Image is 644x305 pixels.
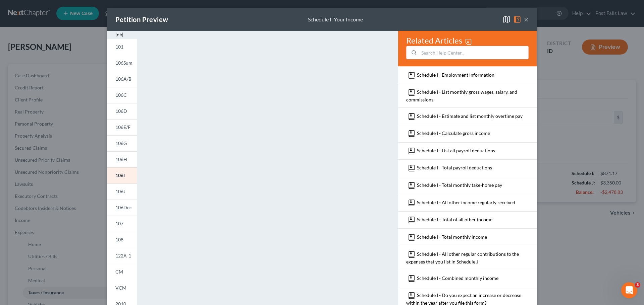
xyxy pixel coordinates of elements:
a: Schedule I - Total monthly take-home pay [417,182,502,188]
a: 101 [107,39,137,55]
img: bookmark-d8b95cddfeeb9dcfe6df95d668e06c3718cdb82610f7277f55f957fa8d06439d.svg [408,199,416,207]
a: Schedule I - Total payroll deductions [417,165,492,170]
div: Schedule I: Your Income [308,16,363,23]
span: 106H [115,156,127,162]
a: CM [107,264,137,280]
img: bookmark-d8b95cddfeeb9dcfe6df95d668e06c3718cdb82610f7277f55f957fa8d06439d.svg [408,112,416,121]
a: Schedule I - List monthly gross wages, salary, and commissions [406,89,517,102]
img: bookmark-d8b95cddfeeb9dcfe6df95d668e06c3718cdb82610f7277f55f957fa8d06439d.svg [408,250,416,258]
a: 106Sum [107,55,137,71]
span: 106A/B [115,76,131,82]
span: 106Dec [115,205,132,210]
a: VCM [107,280,137,296]
a: 106J [107,183,137,200]
a: 122A-1 [107,248,137,264]
a: Schedule I - Employment Information [417,72,494,77]
span: 106J [115,188,125,194]
a: 106H [107,151,137,167]
span: 108 [115,237,123,242]
a: 106D [107,103,137,119]
span: 107 [115,221,123,226]
div: Petition Preview [115,15,168,24]
img: bookmark-d8b95cddfeeb9dcfe6df95d668e06c3718cdb82610f7277f55f957fa8d06439d.svg [408,71,416,79]
div: Related Articles [406,35,529,59]
a: 106Dec [107,200,137,216]
a: Schedule I - All other income regularly received [417,199,515,205]
a: 106I [107,167,137,183]
span: VCM [115,285,126,291]
img: bookmark-d8b95cddfeeb9dcfe6df95d668e06c3718cdb82610f7277f55f957fa8d06439d.svg [408,216,416,224]
img: bookmark-d8b95cddfeeb9dcfe6df95d668e06c3718cdb82610f7277f55f957fa8d06439d.svg [408,88,416,96]
a: Schedule I - Combined monthly income [417,275,498,281]
a: Schedule I - All other regular contributions to the expenses that you list in Schedule J [406,251,519,264]
span: 101 [115,44,123,50]
a: 106C [107,87,137,103]
img: bookmark-d8b95cddfeeb9dcfe6df95d668e06c3718cdb82610f7277f55f957fa8d06439d.svg [408,233,416,241]
a: Schedule I - Calculate gross income [417,130,490,136]
a: 106A/B [107,71,137,87]
a: Schedule I - Estimate and list monthly overtime pay [417,113,523,119]
a: 107 [107,216,137,232]
input: Search Help Center... [419,46,528,59]
a: 106G [107,135,137,151]
img: bookmark-d8b95cddfeeb9dcfe6df95d668e06c3718cdb82610f7277f55f957fa8d06439d.svg [408,147,416,155]
img: bookmark-d8b95cddfeeb9dcfe6df95d668e06c3718cdb82610f7277f55f957fa8d06439d.svg [408,164,416,172]
a: 108 [107,232,137,248]
img: expand-e0f6d898513216a626fdd78e52531dac95497ffd26381d4c15ee2fc46db09dca.svg [115,31,123,39]
span: CM [115,269,123,275]
span: 106D [115,108,127,114]
img: bookmark-d8b95cddfeeb9dcfe6df95d668e06c3718cdb82610f7277f55f957fa8d06439d.svg [408,130,416,138]
a: Schedule I - List all payroll deductions [417,147,495,153]
img: help-929042d80fb46781b6a95ecd2f4ae7e781844f733ab65a105b6463cab7210517.svg [513,15,521,23]
img: white-open-in-window-96adbc8d7110ac3efd87f38b1cbe24e44e48a40d314e387177c9ab275be976ec.svg [465,38,472,45]
a: 106E/F [107,119,137,135]
button: × [524,15,529,23]
iframe: Intercom live chat [621,282,637,298]
span: 106I [115,172,125,178]
img: bookmark-d8b95cddfeeb9dcfe6df95d668e06c3718cdb82610f7277f55f957fa8d06439d.svg [408,292,416,300]
img: map-close-ec6dd18eec5d97a3e4237cf27bb9247ecfb19e6a7ca4853eab1adfd70aa1fa45.svg [502,15,511,23]
span: 106G [115,140,127,146]
a: Schedule I - Total of all other income [417,217,492,222]
a: Schedule I - Total monthly income [417,234,487,239]
span: 106Sum [115,60,132,66]
span: 3 [635,282,640,288]
img: bookmark-d8b95cddfeeb9dcfe6df95d668e06c3718cdb82610f7277f55f957fa8d06439d.svg [408,181,416,189]
span: 106E/F [115,124,130,130]
img: bookmark-d8b95cddfeeb9dcfe6df95d668e06c3718cdb82610f7277f55f957fa8d06439d.svg [408,275,416,283]
span: 106C [115,92,127,98]
span: 122A-1 [115,253,131,258]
